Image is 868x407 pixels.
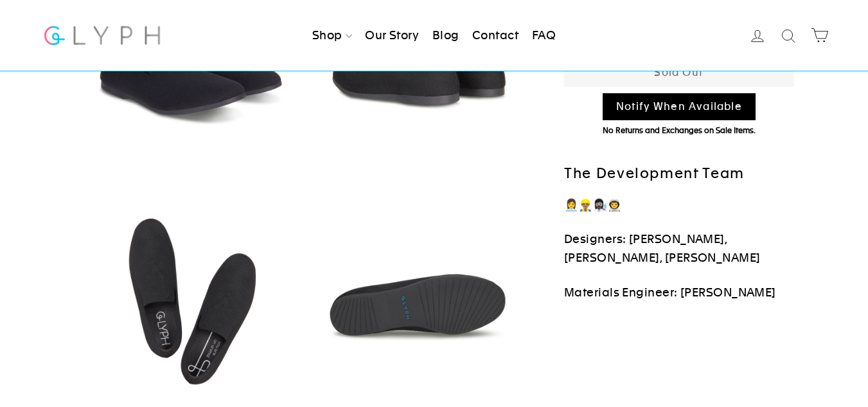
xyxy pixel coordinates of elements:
p: Materials Engineer: [PERSON_NAME] [564,284,794,302]
a: Our Story [360,21,424,50]
a: Contact [467,21,524,50]
a: Blog [427,21,465,50]
h2: The Development Team [564,165,794,183]
p: 👩‍💼👷🏽‍♂️👩🏿‍🔬👨‍🚀 [564,196,794,215]
span: Sold Out [654,66,704,78]
a: FAQ [527,21,561,50]
span: No Returns and Exchanges on Sale Items. [603,126,756,135]
button: Sold Out [564,59,794,87]
a: Notify When Available [603,93,756,121]
p: Designers: [PERSON_NAME], [PERSON_NAME], [PERSON_NAME] [564,230,794,267]
a: Shop [307,21,357,50]
ul: Primary [307,21,561,50]
img: Glyph [42,18,163,52]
